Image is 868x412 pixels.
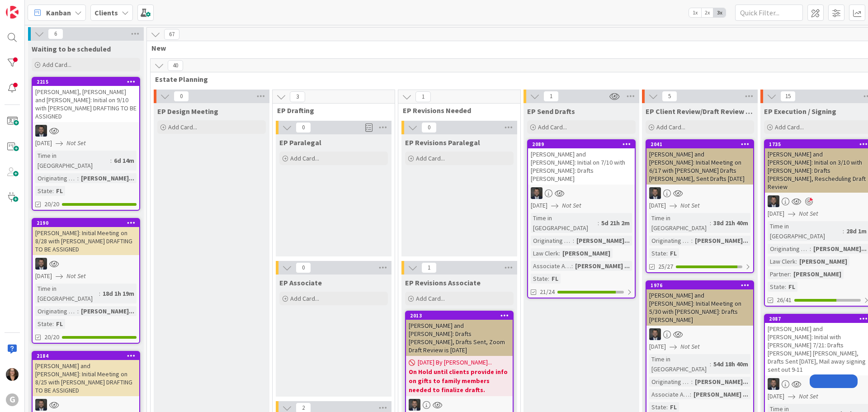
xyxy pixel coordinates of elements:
div: FL [668,402,679,412]
div: 2089[PERSON_NAME] and [PERSON_NAME]: Initial on 7/10 with [PERSON_NAME]: Drafts [PERSON_NAME] [528,140,635,185]
span: 20/20 [44,199,59,209]
div: 5d 21h 2m [599,218,632,228]
div: [PERSON_NAME] and [PERSON_NAME]: Initial Meeting on 8/25 with [PERSON_NAME] DRAFTING TO BE ASSIGNED [33,360,139,396]
span: 3 [290,91,305,102]
span: 1 [421,262,437,273]
div: 2184 [33,352,139,360]
div: [PERSON_NAME] [797,256,849,266]
span: Kanban [46,7,71,18]
span: EP Associate [279,278,322,287]
span: 40 [168,60,183,71]
div: 2089 [528,140,635,148]
div: 2041 [646,140,753,148]
span: : [666,402,668,412]
i: Not Set [562,201,581,209]
div: 1976 [651,282,753,289]
span: [DATE] [768,392,784,401]
span: 1 [543,91,559,102]
div: Time in [GEOGRAPHIC_DATA] [531,213,598,233]
span: [DATE] [35,138,52,148]
div: Law Clerk [768,256,796,266]
div: FL [549,274,561,284]
div: Law Clerk [531,248,559,258]
span: 0 [421,122,437,133]
span: EP Revisions Associate [405,278,481,287]
i: Not Set [680,201,700,209]
div: [PERSON_NAME], [PERSON_NAME] and [PERSON_NAME]: Initial on 9/10 with [PERSON_NAME] DRAFTING TO BE... [33,86,139,122]
span: 1 [415,91,431,102]
div: Time in [GEOGRAPHIC_DATA] [649,354,710,374]
img: Visit kanbanzone.com [6,6,19,19]
div: State [35,319,52,329]
div: [PERSON_NAME]: Initial Meeting on 8/28 with [PERSON_NAME] DRAFTING TO BE ASSIGNED [33,227,139,255]
div: Time in [GEOGRAPHIC_DATA] [649,213,710,233]
span: Add Card... [168,123,197,131]
div: State [649,402,666,412]
span: : [691,377,693,387]
div: 2184[PERSON_NAME] and [PERSON_NAME]: Initial Meeting on 8/25 with [PERSON_NAME] DRAFTING TO BE AS... [33,352,139,396]
span: 20/20 [44,332,59,342]
span: : [843,226,844,236]
a: 2041[PERSON_NAME] and [PERSON_NAME]: Initial Meeting on 6/17 with [PERSON_NAME] Drafts [PERSON_NA... [646,139,754,273]
div: Associate Assigned [649,389,690,399]
div: 2089 [532,141,635,147]
div: JW [33,258,139,270]
div: State [531,274,548,284]
span: Add Card... [290,294,319,303]
div: 2013[PERSON_NAME] and [PERSON_NAME]: Drafts [PERSON_NAME], Drafts Sent, Zoom Draft Review is [DATE] [406,312,513,356]
span: : [548,274,549,284]
span: Add Card... [775,123,804,131]
div: 2041[PERSON_NAME] and [PERSON_NAME]: Initial Meeting on 6/17 with [PERSON_NAME] Drafts [PERSON_NA... [646,140,753,185]
span: [DATE] [768,209,784,218]
a: 2190[PERSON_NAME]: Initial Meeting on 8/28 with [PERSON_NAME] DRAFTING TO BE ASSIGNEDJW[DATE]Not ... [32,218,140,344]
span: EP Design Meeting [157,107,218,116]
a: 2089[PERSON_NAME] and [PERSON_NAME]: Initial on 7/10 with [PERSON_NAME]: Drafts [PERSON_NAME]JW[D... [527,139,636,298]
span: EP Client Review/Draft Review Meeting [646,107,754,116]
span: [DATE] [649,201,666,210]
div: Originating Attorney [768,244,810,254]
span: 0 [296,122,311,133]
div: 54d 18h 40m [711,359,750,369]
div: 6d 14m [112,156,137,166]
div: Originating Attorney [35,173,77,183]
img: JW [768,195,779,207]
span: Add Card... [416,154,445,162]
span: : [598,218,599,228]
div: Partner [768,269,790,279]
div: 1976[PERSON_NAME] and [PERSON_NAME]: Initial Meeting on 5/30 with [PERSON_NAME]: Drafts [PERSON_N... [646,281,753,326]
div: State [649,248,666,258]
div: FL [668,248,679,258]
div: 38d 21h 40m [711,218,750,228]
span: : [77,306,79,316]
span: Add Card... [42,61,71,69]
div: [PERSON_NAME]... [693,236,750,246]
div: 2190 [33,219,139,227]
div: Originating Attorney [649,377,691,387]
span: EP Revisions Paralegal [405,138,480,147]
span: 15 [780,91,796,102]
span: : [691,236,693,246]
div: FL [786,282,797,292]
div: 2190 [37,220,139,226]
div: FL [54,186,65,196]
span: : [710,359,711,369]
span: [DATE] [35,271,52,281]
span: 2x [701,8,713,17]
div: State [768,282,785,292]
div: JW [33,125,139,137]
span: : [99,289,100,298]
span: : [52,319,54,329]
span: 26/41 [777,295,792,305]
span: 0 [174,91,189,102]
i: Not Set [66,139,86,147]
div: 2013 [410,313,513,319]
span: : [810,244,811,254]
div: [PERSON_NAME] ... [691,389,750,399]
span: : [110,156,112,166]
span: [DATE] [649,342,666,351]
i: Not Set [799,209,818,218]
div: JW [646,328,753,340]
span: Add Card... [416,294,445,303]
div: JW [33,399,139,411]
div: 18d 1h 19m [100,289,137,298]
